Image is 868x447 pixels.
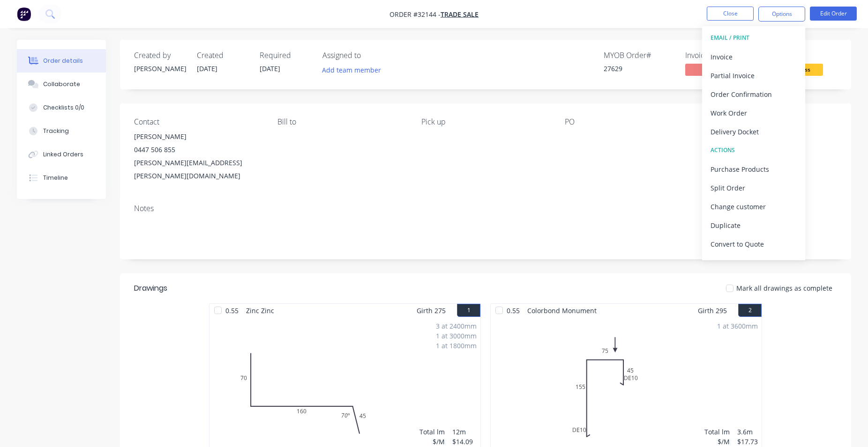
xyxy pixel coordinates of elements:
button: Checklists 0/0 [17,96,106,119]
span: No [685,64,741,75]
button: Change customer [702,197,805,216]
div: Archive [711,256,797,270]
div: 3.6m [737,427,758,437]
button: Close [707,7,754,21]
span: Zinc Zinc [242,304,278,317]
div: 27629 [604,64,674,73]
div: 1 at 3600mm [717,321,758,331]
div: Purchase Products [711,162,797,176]
span: Girth 295 [698,304,727,317]
button: Collaborate [17,73,106,96]
div: PO [565,117,693,126]
button: Split Order [702,178,805,197]
div: 0447 506 855 [134,143,262,156]
span: Colorbond Monument [524,304,600,317]
div: Invoiced [685,51,756,60]
div: $17.73 [737,437,758,447]
span: [DATE] [260,64,280,73]
div: [PERSON_NAME] [134,130,262,143]
div: Notes [134,204,837,213]
div: $/M [704,437,730,447]
div: EMAIL / PRINT [711,32,797,44]
div: Timeline [43,174,68,182]
div: MYOB Order # [604,51,674,60]
span: Mark all drawings as complete [736,283,832,293]
div: Total lm [419,427,445,437]
button: Add team member [317,64,386,76]
div: Delivery Docket [711,125,797,139]
div: Collaborate [43,80,80,88]
button: Options [758,7,805,22]
div: [PERSON_NAME][EMAIL_ADDRESS][PERSON_NAME][DOMAIN_NAME] [134,156,262,183]
div: Linked Orders [43,150,83,159]
button: Delivery Docket [702,122,805,141]
div: Order Confirmation [711,88,797,101]
button: Duplicate [702,216,805,234]
div: Order details [43,57,83,65]
button: Tracking [17,119,106,143]
button: Partial Invoice [702,66,805,85]
button: Invoice [702,47,805,66]
span: Girth 275 [417,304,446,317]
button: 2 [738,304,762,317]
span: [DATE] [197,64,217,73]
button: Work Order [702,103,805,122]
div: Convert to Quote [711,237,797,251]
div: Total lm [704,427,730,437]
div: Created by [134,51,186,60]
span: 0.55 [503,304,524,317]
button: Order details [17,49,106,73]
div: $/M [419,437,445,447]
button: Timeline [17,166,106,190]
a: TRADE SALE [441,10,479,19]
div: 3 at 2400mm [436,321,477,331]
div: Tracking [43,127,69,135]
div: Contact [134,117,262,126]
div: Created [197,51,248,60]
div: Checklists 0/0 [43,103,84,112]
div: Duplicate [711,219,797,232]
div: ACTIONS [711,144,797,156]
button: 1 [457,304,480,317]
span: 0.55 [222,304,242,317]
div: Invoice [711,50,797,64]
button: Add team member [322,64,386,76]
button: Convert to Quote [702,234,805,253]
img: Factory [17,7,31,21]
div: Work Order [711,106,797,120]
div: Drawings [134,283,167,294]
span: Order #32144 - [389,10,441,19]
button: Purchase Products [702,160,805,178]
div: [PERSON_NAME]0447 506 855[PERSON_NAME][EMAIL_ADDRESS][PERSON_NAME][DOMAIN_NAME] [134,130,262,183]
button: ACTIONS [702,141,805,160]
div: 12m [452,427,477,437]
button: Order Confirmation [702,85,805,103]
div: Required [260,51,311,60]
div: [PERSON_NAME] [134,64,186,73]
div: Change customer [711,200,797,213]
div: Bill to [277,117,406,126]
button: EMAIL / PRINT [702,29,805,47]
button: Archive [702,253,805,272]
div: Assigned to [322,51,416,60]
div: 1 at 3000mm [436,331,477,341]
button: Edit Order [810,7,857,21]
div: Pick up [421,117,550,126]
div: $14.09 [452,437,477,447]
div: Partial Invoice [711,69,797,82]
div: Split Order [711,181,797,195]
button: Linked Orders [17,143,106,166]
div: 1 at 1800mm [436,341,477,351]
